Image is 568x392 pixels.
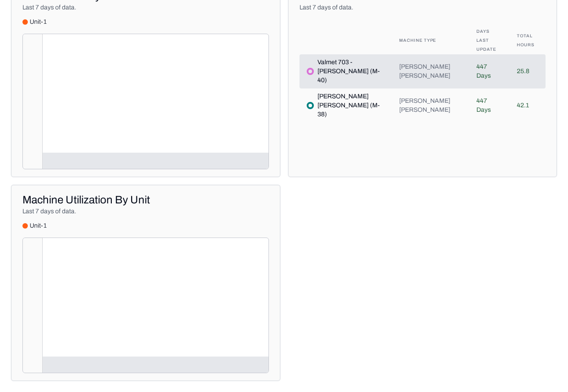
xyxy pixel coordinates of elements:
[307,58,385,85] div: Valmet 703 - [PERSON_NAME] (M-40)
[307,92,385,119] div: [PERSON_NAME] [PERSON_NAME] (M-38)
[22,207,269,216] p: Last 7 days of data.
[30,18,47,26] span: unit-1
[469,54,510,88] td: 447 Days
[510,54,546,88] td: 25.8
[510,88,546,123] td: 42.1
[392,54,469,88] td: [PERSON_NAME] [PERSON_NAME]
[469,88,510,123] td: 447 Days
[22,193,269,207] div: Machine Utilization By Unit
[392,26,469,54] th: Machine Type
[299,3,546,12] p: Last 7 days of data.
[22,3,269,12] p: Last 7 days of data.
[392,88,469,123] td: [PERSON_NAME] [PERSON_NAME]
[510,26,546,54] th: Total Hours
[30,221,47,230] span: unit-1
[469,26,510,54] th: Days Last Update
